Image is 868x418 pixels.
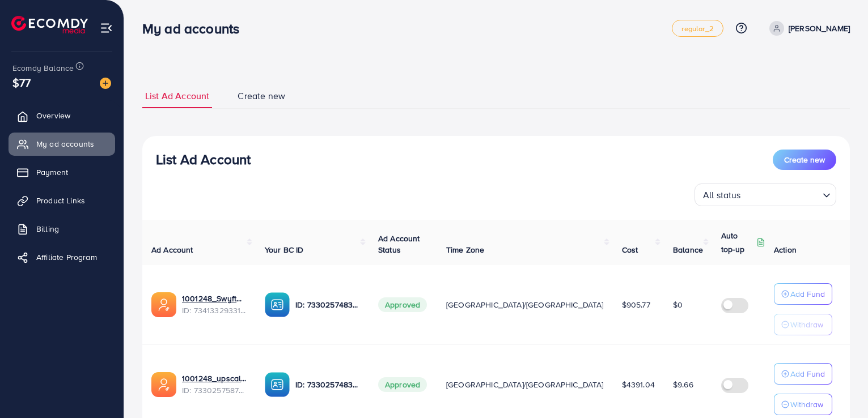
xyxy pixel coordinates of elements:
[446,299,604,310] span: [GEOGRAPHIC_DATA]/[GEOGRAPHIC_DATA]
[12,74,31,91] span: $77
[9,189,115,212] a: Product Links
[182,385,247,396] span: ID: 7330257587776176129
[9,133,115,155] a: My ad accounts
[182,293,247,316] div: <span class='underline'>1001248_SwyftBazar_1709287295001</span></br>7341332933191680001
[182,373,247,396] div: <span class='underline'>1001248_upscale_1706708621526</span></br>7330257587776176129
[672,20,723,37] a: regular_2
[673,299,683,310] span: $0
[820,367,859,410] iframe: Chat
[622,299,650,310] span: $905.77
[774,314,832,335] button: Withdraw
[36,251,97,263] span: Affiliate Program
[790,398,823,411] p: Withdraw
[182,373,247,384] a: 1001248_upscale_1706708621526
[265,372,290,397] img: ic-ba-acc.ded83a64.svg
[100,22,113,35] img: menu
[774,363,832,385] button: Add Fund
[790,287,825,301] p: Add Fund
[765,21,850,36] a: [PERSON_NAME]
[9,246,115,268] a: Affiliate Program
[36,223,59,234] span: Billing
[156,151,251,168] h3: List Ad Account
[744,185,818,203] input: Search for option
[36,110,70,121] span: Overview
[622,244,638,255] span: Cost
[36,138,94,150] span: My ad accounts
[774,244,797,255] span: Action
[151,244,193,255] span: Ad Account
[36,195,85,206] span: Product Links
[36,167,68,178] span: Payment
[100,78,111,89] img: image
[774,283,832,305] button: Add Fund
[9,161,115,184] a: Payment
[11,16,88,33] img: logo
[12,62,74,74] span: Ecomdy Balance
[9,217,115,240] a: Billing
[695,184,836,206] div: Search for option
[774,394,832,415] button: Withdraw
[446,244,484,255] span: Time Zone
[182,293,247,304] a: 1001248_SwyftBazar_1709287295001
[265,292,290,317] img: ic-ba-acc.ded83a64.svg
[673,244,703,255] span: Balance
[773,150,836,170] button: Create new
[142,20,248,37] h3: My ad accounts
[295,298,360,312] p: ID: 7330257483837046786
[378,297,427,312] span: Approved
[681,25,713,32] span: regular_2
[789,22,850,35] p: [PERSON_NAME]
[151,292,176,317] img: ic-ads-acc.e4c84228.svg
[238,89,285,103] span: Create new
[182,305,247,316] span: ID: 7341332933191680001
[790,367,825,381] p: Add Fund
[673,379,693,390] span: $9.66
[9,104,115,127] a: Overview
[151,372,176,397] img: ic-ads-acc.e4c84228.svg
[784,154,825,165] span: Create new
[446,379,604,390] span: [GEOGRAPHIC_DATA]/[GEOGRAPHIC_DATA]
[701,187,743,203] span: All status
[721,229,754,256] p: Auto top-up
[265,244,304,255] span: Your BC ID
[295,378,360,391] p: ID: 7330257483837046786
[622,379,655,390] span: $4391.04
[378,233,420,255] span: Ad Account Status
[145,89,209,103] span: List Ad Account
[378,377,427,392] span: Approved
[790,318,823,331] p: Withdraw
